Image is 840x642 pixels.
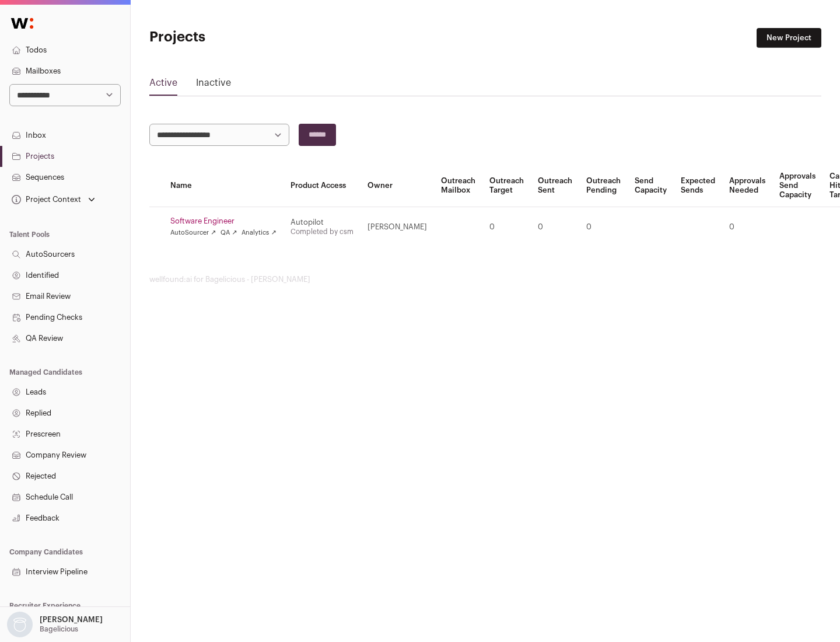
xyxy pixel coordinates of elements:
[149,28,373,47] h1: Projects
[722,207,772,247] td: 0
[531,207,579,247] td: 0
[757,28,821,48] a: New Project
[579,207,628,247] td: 0
[9,191,97,208] button: Open dropdown
[149,275,821,284] footer: wellfound:ai for Bagelicious - [PERSON_NAME]
[482,165,531,207] th: Outreach Target
[242,228,276,238] a: Analytics ↗
[360,207,434,247] td: [PERSON_NAME]
[163,165,283,207] th: Name
[722,165,772,207] th: Approvals Needed
[579,165,628,207] th: Outreach Pending
[674,165,722,207] th: Expected Sends
[531,165,579,207] th: Outreach Sent
[40,615,103,624] p: [PERSON_NAME]
[170,228,216,238] a: AutoSourcer ↗
[170,217,276,226] a: Software Engineer
[149,76,177,95] a: Active
[290,218,353,227] div: Autopilot
[9,195,81,204] div: Project Context
[196,76,231,95] a: Inactive
[5,612,105,637] button: Open dropdown
[434,165,482,207] th: Outreach Mailbox
[482,207,531,247] td: 0
[40,624,78,634] p: Bagelicious
[5,12,40,35] img: Wellfound
[628,165,674,207] th: Send Capacity
[360,165,434,207] th: Owner
[772,165,822,207] th: Approvals Send Capacity
[220,228,237,238] a: QA ↗
[283,165,360,207] th: Product Access
[7,612,33,637] img: nopic.png
[290,228,353,235] a: Completed by csm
